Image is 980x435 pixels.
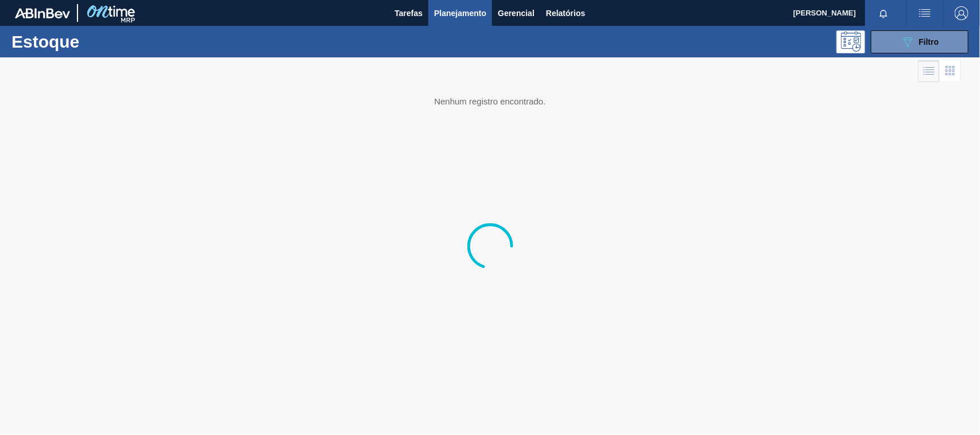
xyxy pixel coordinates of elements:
[955,6,969,20] img: Logout
[865,5,902,21] button: Notificações
[918,6,932,20] img: userActions
[11,35,180,48] h1: Estoque
[871,30,969,53] button: Filtro
[15,8,70,18] img: TNhmsLtSVTkK8tSr43FrP2fwEKptu5GPRR3wAAAABJRU5ErkJggg==
[836,30,865,53] div: Pogramando: nenhum usuário selecionado
[919,37,939,46] span: Filtro
[498,6,534,20] span: Gerencial
[546,6,585,20] span: Relatórios
[434,6,486,20] span: Planejamento
[394,6,423,20] span: Tarefas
